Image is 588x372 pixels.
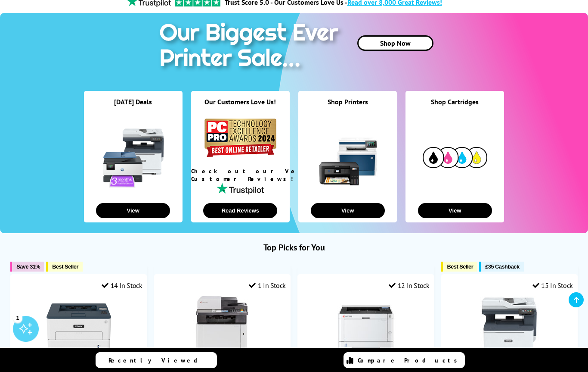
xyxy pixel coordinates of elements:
[441,262,478,272] button: Best Seller
[191,97,290,117] div: Our Customers Love Us!
[311,203,385,218] button: View
[52,263,78,270] span: Best Seller
[418,203,492,218] button: View
[155,13,347,81] img: printer sale
[190,296,254,361] img: Kyocera ECOSYS M5526cdw
[479,262,523,272] button: £35 Cashback
[357,35,433,51] a: Shop Now
[46,296,111,361] img: Xerox B230
[96,203,170,218] button: View
[96,352,217,368] a: Recently Viewed
[84,97,183,117] div: [DATE] Deals
[334,296,398,361] img: Kyocera ECOSYS PA4000x
[16,263,40,270] span: Save 31%
[477,296,542,361] img: Xerox C325
[405,97,504,117] div: Shop Cartridges
[532,281,573,290] div: 15 In Stock
[485,263,519,270] span: £35 Cashback
[358,356,462,364] span: Compare Products
[447,263,473,270] span: Best Seller
[13,313,22,322] div: 1
[191,167,290,183] div: Check out our Verified Customer Reviews!
[344,352,465,368] a: Compare Products
[298,97,397,117] div: Shop Printers
[249,281,286,290] div: 1 In Stock
[203,203,277,218] button: Read Reviews
[108,356,206,364] span: Recently Viewed
[10,262,44,272] button: Save 31%
[46,262,83,272] button: Best Seller
[102,281,142,290] div: 14 In Stock
[389,281,429,290] div: 12 In Stock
